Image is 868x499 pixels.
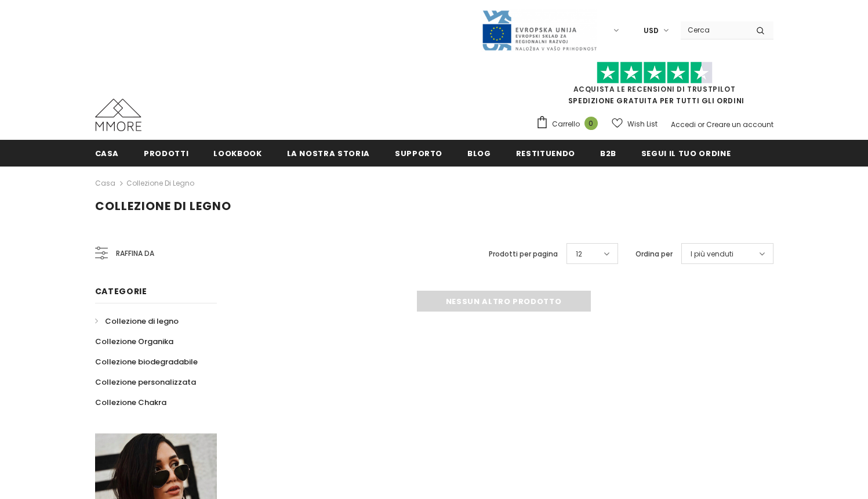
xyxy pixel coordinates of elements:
[105,316,179,327] span: Collezione di legno
[95,356,198,367] span: Collezione biodegradabile
[552,118,580,130] span: Carrello
[95,331,173,352] a: Collezione Organika
[536,115,604,133] a: Carrello 0
[116,247,154,260] span: Raffina da
[95,397,166,408] span: Collezione Chakra
[213,148,262,159] span: Lookbook
[287,140,370,166] a: La nostra storia
[95,377,196,388] span: Collezione personalizzata
[395,148,442,159] span: supporto
[576,248,582,260] span: 12
[144,140,188,166] a: Prodotti
[144,148,188,159] span: Prodotti
[600,148,616,159] span: B2B
[95,140,119,166] a: Casa
[213,140,262,166] a: Lookbook
[536,67,773,106] span: SPEDIZIONE GRATUITA PER TUTTI GLI ORDINI
[516,148,575,159] span: Restituendo
[95,285,147,297] span: Categorie
[287,148,370,159] span: La nostra storia
[481,25,597,35] a: Javni Razpis
[600,140,616,166] a: B2B
[706,120,773,129] a: Creare un account
[126,178,194,188] a: Collezione di legno
[691,248,733,260] span: I più venduti
[95,176,115,190] a: Casa
[641,148,731,159] span: Segui il tuo ordine
[698,120,704,129] span: or
[573,84,736,94] a: Acquista le recensioni di TrustPilot
[681,21,747,38] input: Search Site
[467,148,491,159] span: Blog
[95,372,196,392] a: Collezione personalizzata
[467,140,491,166] a: Blog
[627,118,658,130] span: Wish List
[641,140,731,166] a: Segui il tuo ordine
[644,25,659,37] span: USD
[635,248,673,260] label: Ordina per
[95,148,119,159] span: Casa
[516,140,575,166] a: Restituendo
[481,9,597,52] img: Javni Razpis
[95,392,166,413] a: Collezione Chakra
[671,120,696,129] a: Accedi
[612,114,658,134] a: Wish List
[95,336,173,347] span: Collezione Organika
[584,117,598,130] span: 0
[95,198,231,214] span: Collezione di legno
[597,62,713,84] img: Fidati di Pilot Stars
[395,140,442,166] a: supporto
[95,99,141,131] img: Casi MMORE
[95,311,179,331] a: Collezione di legno
[95,352,198,372] a: Collezione biodegradabile
[489,248,558,260] label: Prodotti per pagina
